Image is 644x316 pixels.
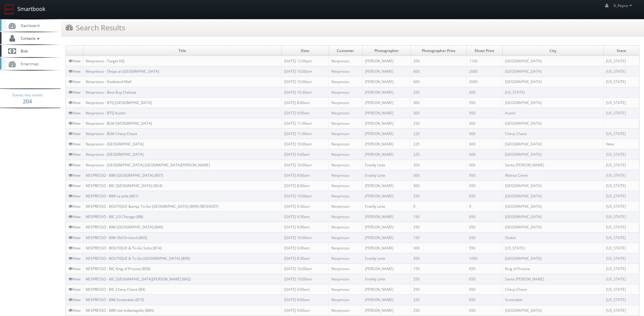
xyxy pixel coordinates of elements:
[281,149,329,160] td: [DATE] 9:00am
[604,56,639,66] td: [US_STATE]
[362,201,411,212] td: Enaldy Leite
[467,284,503,295] td: 650
[18,61,39,66] span: Smartmap
[411,201,467,212] td: 0
[281,118,329,128] td: [DATE] 11:00am
[281,97,329,108] td: [DATE] 8:00am
[362,149,411,160] td: [PERSON_NAME]
[411,149,467,160] td: 225
[604,180,639,191] td: [US_STATE]
[411,46,467,56] td: Photographer Price
[502,87,603,97] td: [US_STATE]
[329,77,363,87] td: Nespresso
[12,92,43,98] span: Events this month
[467,232,503,243] td: 650
[502,46,603,56] td: City
[68,141,80,147] a: View
[604,170,639,180] td: [US_STATE]
[68,297,80,302] a: View
[281,129,329,139] td: [DATE] 11:00am
[411,180,467,191] td: 300
[329,295,363,305] td: Nespresso
[467,243,503,253] td: 550
[281,201,329,212] td: [DATE] 9:30am
[86,131,137,136] a: Nespresso - BLM Chevy Chase
[604,222,639,232] td: [US_STATE]
[18,48,28,54] span: Bids
[362,180,411,191] td: [PERSON_NAME]
[604,191,639,201] td: [US_STATE]
[329,129,363,139] td: Nespresso
[502,253,603,263] td: [GEOGRAPHIC_DATA]
[281,77,329,87] td: [DATE] 10:00am
[5,5,14,14] img: smartbook-logo.png
[362,263,411,274] td: [PERSON_NAME]
[329,108,363,118] td: Nespresso
[362,232,411,243] td: [PERSON_NAME]
[362,295,411,305] td: [PERSON_NAME]
[281,108,329,118] td: [DATE] 9:00am
[86,79,131,84] a: Nespresso - Dadeland Mall
[68,235,80,240] a: View
[467,149,503,160] td: 600
[329,232,363,243] td: Nespresso
[362,118,411,128] td: [PERSON_NAME]
[68,69,80,74] a: View
[411,212,467,222] td: 150
[281,180,329,191] td: [DATE] 8:00am
[329,191,363,201] td: Nespresso
[86,69,159,74] a: Nespresso - Shops at [GEOGRAPHIC_DATA]
[362,97,411,108] td: [PERSON_NAME]
[502,129,603,139] td: Chevy Chase
[362,46,411,56] td: Photographer
[411,305,467,315] td: 250
[411,274,467,284] td: 250
[467,212,503,222] td: 650
[362,170,411,180] td: Enaldy Leite
[68,256,80,261] a: View
[281,66,329,77] td: [DATE] 10:00am
[467,263,503,274] td: 650
[281,46,329,56] td: Date
[467,222,503,232] td: 650
[362,212,411,222] td: [PERSON_NAME]
[329,160,363,170] td: Nespresso
[86,58,124,64] a: Nespresso - Target HQ
[467,108,503,118] td: 950
[502,274,603,284] td: Santa [PERSON_NAME]
[329,87,363,97] td: Nespresso
[362,87,411,97] td: [PERSON_NAME]
[604,232,639,243] td: [US_STATE]
[86,121,152,126] a: Nespresso - BLM [GEOGRAPHIC_DATA]
[329,170,363,180] td: Nespresso
[502,170,603,180] td: Walnut Creek
[411,108,467,118] td: 300
[86,100,152,105] a: Nespresso - BTQ [GEOGRAPHIC_DATA]
[467,180,503,191] td: 650
[604,212,639,222] td: [US_STATE]
[467,253,503,263] td: 1000
[18,36,41,41] span: Contacts
[281,212,329,222] td: [DATE] 9:30am
[281,232,329,243] td: [DATE] 10:00am
[502,118,603,128] td: [GEOGRAPHIC_DATA]
[362,222,411,232] td: [PERSON_NAME]
[604,284,639,295] td: [US_STATE]
[329,56,363,66] td: Nespresso
[502,305,603,315] td: [GEOGRAPHIC_DATA]
[281,170,329,180] td: [DATE] 8:00am
[281,295,329,305] td: [DATE] 9:00am
[411,118,467,128] td: 250
[68,204,80,209] a: View
[329,263,363,274] td: Nespresso
[86,162,210,168] a: Nespresso - [GEOGRAPHIC_DATA] [GEOGRAPHIC_DATA][PERSON_NAME]
[502,212,603,222] td: [GEOGRAPHIC_DATA]
[83,46,282,56] td: Title
[604,77,639,87] td: [US_STATE]
[362,56,411,66] td: [PERSON_NAME]
[18,23,39,28] span: Dashboard
[329,305,363,315] td: Nespresso
[68,162,80,168] a: View
[86,224,163,230] a: NESPRESSO - BIM [GEOGRAPHIC_DATA] (B49)
[411,139,467,149] td: 225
